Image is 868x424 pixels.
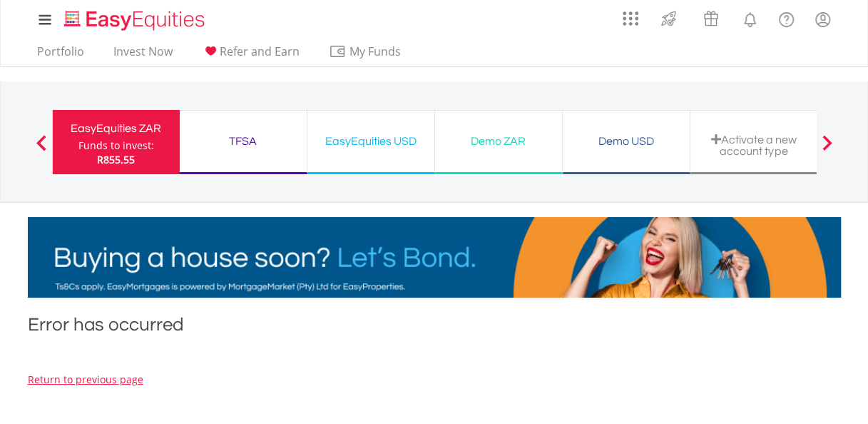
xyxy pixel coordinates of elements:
[571,131,681,151] div: Demo USD
[768,4,805,32] a: FAQ's and Support
[329,42,422,61] span: My Funds
[188,131,298,151] div: TFSA
[58,4,210,32] a: Home page
[61,118,171,138] div: EasyEquities ZAR
[108,44,178,66] a: Invest Now
[28,217,841,298] img: EasyMortage Promotion Banner
[28,312,841,344] h1: Error has occurred
[623,11,638,26] img: grid-menu-icon.svg
[613,4,648,26] a: AppsGrid
[196,44,305,66] a: Refer and Earn
[690,4,732,30] a: Vouchers
[28,373,143,386] a: Return to previous page
[97,153,135,166] span: R855.55
[316,131,426,151] div: EasyEquities USD
[31,44,90,66] a: Portfolio
[805,4,841,35] a: My Profile
[699,7,723,30] img: vouchers-v2.svg
[444,131,553,151] div: Demo ZAR
[732,4,768,32] a: Notifications
[699,133,809,157] div: Activate a new account type
[61,9,210,32] img: EasyEquities_Logo.png
[657,7,680,30] img: thrive-v2.svg
[78,138,154,153] div: Funds to invest:
[220,44,300,59] span: Refer and Earn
